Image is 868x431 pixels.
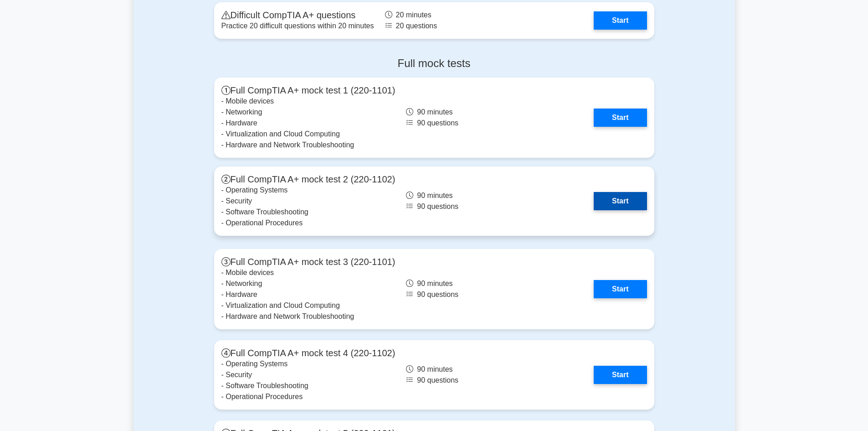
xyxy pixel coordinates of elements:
[594,109,647,127] a: Start
[594,11,647,30] a: Start
[594,192,647,210] a: Start
[594,280,647,298] a: Start
[594,366,647,384] a: Start
[214,57,654,70] h4: Full mock tests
